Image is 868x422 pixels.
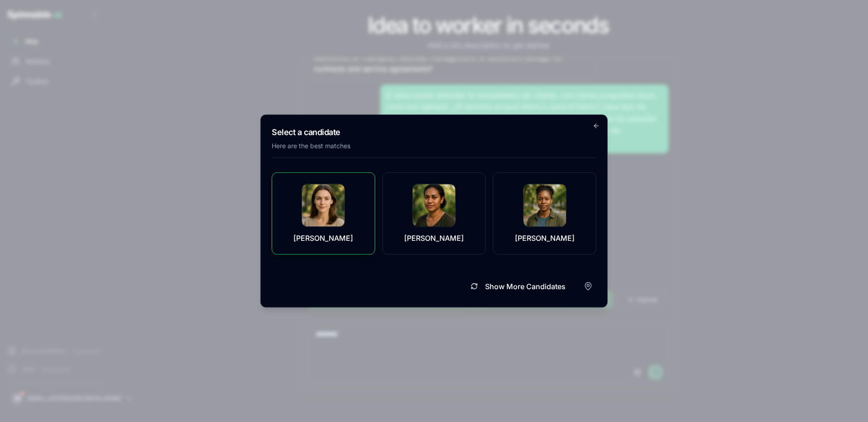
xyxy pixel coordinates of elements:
[272,126,596,139] h2: Select a candidate
[302,184,344,227] img: Janet Bernard
[272,141,596,150] p: Here are the best matches
[404,233,464,244] p: [PERSON_NAME]
[580,278,596,295] button: Filter by region
[460,277,576,296] button: Show More Candidates
[524,184,566,227] img: Kate Nakamura
[515,233,575,244] p: [PERSON_NAME]
[413,184,455,227] img: Maria Whaanga
[293,233,353,244] p: [PERSON_NAME]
